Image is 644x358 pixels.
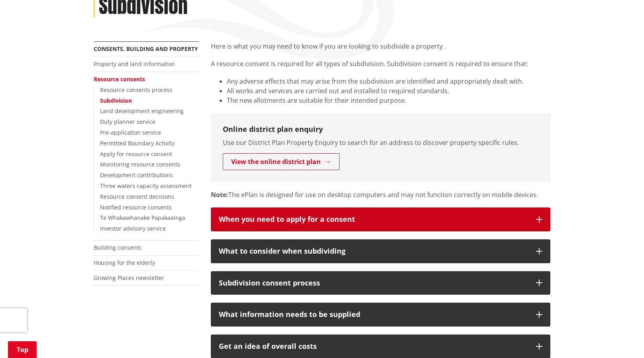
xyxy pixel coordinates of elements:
[100,107,184,115] a: Land development engineering
[227,76,550,86] li: Any adverse effects that may arise from the subdivision are identified and appropriately dealt with.
[223,125,538,134] h3: Online district plan enquiry
[223,138,538,147] p: Use our District Plan Property Enquiry to search for an address to discover property specific rules.
[211,303,550,327] button: What information needs to be supplied
[227,96,550,105] li: The new allotments are suitable for their intended purpose.
[223,153,340,170] a: View the online district plan
[219,311,528,319] div: What information needs to be supplied
[94,244,141,251] a: Building consents
[211,190,550,200] p: The ePlan is designed for use on desktop computers and may not function correctly on mobile devices.
[219,247,528,255] div: What to consider when subdividing
[94,45,198,53] a: Consents, building and property
[100,86,173,94] a: Resource consents process
[100,150,172,158] a: Apply for resource consent
[94,259,155,266] a: Housing for the elderly
[94,75,145,83] a: Resource consents
[8,341,37,358] a: Top
[100,97,132,104] a: Subdivision
[211,41,550,51] p: Here is what you may need to know if you are looking to subdivide a property .
[211,239,550,263] button: What to consider when subdividing
[211,59,550,68] p: A resource consent is required for all types of subdivision. Subdivision consent is required to e...
[211,271,550,295] button: Subdivision consent process
[607,325,636,353] iframe: Messenger Launcher
[227,86,550,96] li: All works and services are carried out and installed to required standards.
[100,160,180,168] a: Monitoring resource consents
[100,225,166,232] a: Investor advisory service
[100,139,175,147] a: Permitted Boundary Activity
[219,215,528,223] div: When you need to apply for a consent
[211,190,228,199] strong: Note:
[100,118,155,125] a: Duty planner service
[94,60,175,68] a: Property and land information
[219,342,528,350] p: Get an idea of overall costs
[100,214,185,221] a: Te Whakawhanake Papakaainga
[94,274,164,282] a: Growing Places newsletter
[100,203,172,211] a: Notified resource consents
[100,193,174,200] a: Resource consent decisions
[100,171,173,179] a: Development contributions
[219,279,528,287] div: Subdivision consent process
[211,207,550,231] button: When you need to apply for a consent
[100,182,192,190] a: Three waters capacity assessment
[100,129,161,136] a: Pre-application service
